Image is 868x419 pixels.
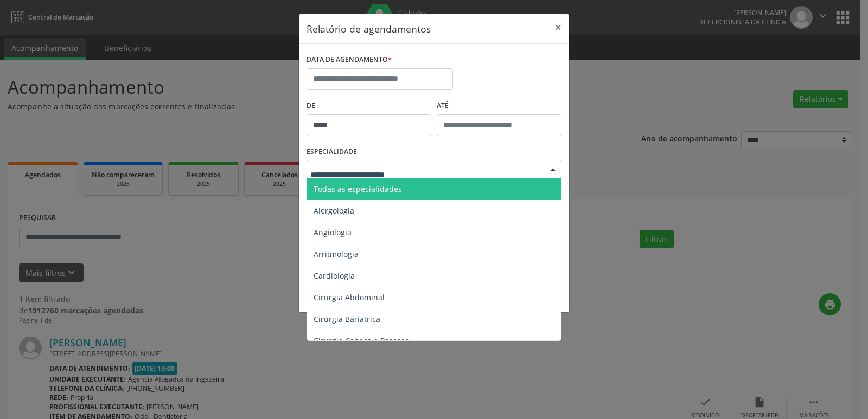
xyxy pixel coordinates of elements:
[437,98,561,114] label: ATÉ
[314,184,402,194] span: Todas as especialidades
[314,336,409,346] span: Cirurgia Cabeça e Pescoço
[314,292,385,302] span: Cirurgia Abdominal
[314,314,380,324] span: Cirurgia Bariatrica
[314,227,352,237] span: Angiologia
[307,98,431,114] label: De
[547,14,569,41] button: Close
[307,51,392,68] label: DATA DE AGENDAMENTO
[314,270,355,281] span: Cardiologia
[314,249,359,259] span: Arritmologia
[307,22,431,36] h5: Relatório de agendamentos
[307,144,357,160] label: ESPECIALIDADE
[314,205,354,216] span: Alergologia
